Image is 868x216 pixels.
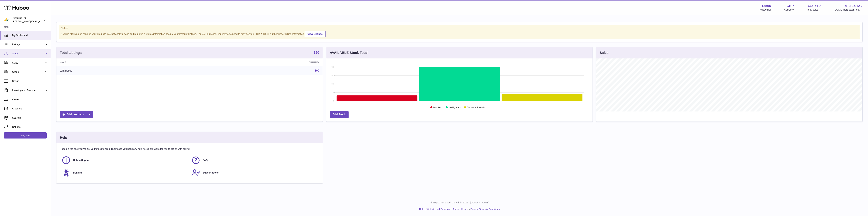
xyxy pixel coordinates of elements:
a: View Listings [305,31,325,37]
text: 0 [332,100,333,102]
span: 41,305.12 [845,4,860,8]
a: 190 [315,69,319,72]
span: AVAILABLE Stock Total [835,8,864,11]
p: All Rights Reserved. Copyright 2025 - [DOMAIN_NAME] [54,201,865,204]
text: Healthy stock [449,106,461,109]
strong: 190 [314,51,319,54]
a: Add products [60,111,93,118]
th: Quantity [197,58,323,66]
span: Subscriptions [203,171,219,174]
th: Name [56,58,197,66]
span: FAQ [203,159,208,162]
strong: GBP [786,4,794,8]
text: 72 [331,66,333,68]
img: peter@biopurus.co.uk [4,17,9,22]
text: Low Stock [433,106,443,109]
td: With Huboo [56,66,197,75]
span: 666.51 [808,4,818,8]
span: Invoicing and Payments [12,89,45,92]
span: Usage [12,80,48,83]
a: Subscriptions [191,168,318,177]
a: Log out [4,132,47,139]
a: Service Terms & Conditions [471,208,500,211]
div: Currency [784,8,794,11]
a: 190 [314,51,319,55]
span: Benefits [73,171,82,174]
div: If you're planning on sending your products internationally please add required customs informati... [61,30,858,37]
a: Add Stock [330,111,349,118]
strong: Notice [61,27,858,30]
span: Returns [12,125,48,129]
div: Biopurus Ltd [13,16,43,23]
h3: Help [60,135,67,140]
span: Total sales [807,8,822,11]
span: [PERSON_NAME][EMAIL_ADDRESS][DOMAIN_NAME] [13,20,68,23]
a: 41,305.12 AVAILABLE Stock Total [835,4,864,11]
text: 54 [331,74,333,76]
span: Huboo Support [73,159,90,162]
span: Cases [12,98,48,101]
span: Settings [12,116,48,119]
span: Listings [12,43,45,46]
strong: 13566 [762,4,771,8]
span: My Dashboard [12,34,48,37]
text: Stock over 2 months [467,106,485,109]
li: and [425,208,500,211]
a: FAQ [191,156,318,165]
a: Website and Dashboard Terms of Use [427,208,467,211]
span: Sales [12,61,45,64]
text: 36 [331,83,333,85]
text: 18 [331,91,333,93]
p: Huboo is the easy way to get your stock fulfilled. But incase you need any help here's our ways f... [60,147,319,151]
h3: AVAILABLE Stock Total [330,50,368,55]
a: 666.51 Total sales [807,4,822,11]
span: Channels [12,107,48,110]
span: Orders [12,70,45,74]
span: Stock [12,52,45,55]
h3: Total Listings [60,50,82,55]
h3: Sales [600,50,608,55]
a: Huboo Support [62,156,188,165]
a: Benefits [62,168,188,177]
a: Help [419,208,424,211]
div: Huboo Ref [760,8,771,11]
